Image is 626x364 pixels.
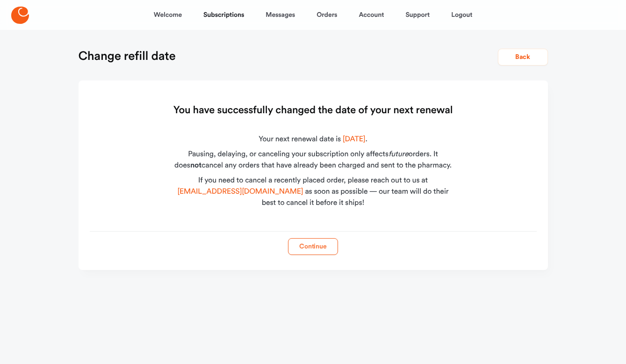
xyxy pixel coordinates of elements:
[154,4,182,26] a: Welcome
[79,49,176,64] h1: Change refill date
[317,4,337,26] a: Orders
[171,175,456,209] div: If you need to cancel a recently placed order, please reach out to us at as soon as possible — ou...
[203,4,244,26] a: Subscriptions
[178,188,303,196] a: [EMAIL_ADDRESS][DOMAIN_NAME]
[266,4,295,26] a: Messages
[389,151,409,158] i: future
[343,136,366,143] span: [DATE]
[498,49,548,66] button: Back
[451,4,472,26] a: Logout
[288,238,338,255] button: Continue
[359,4,384,26] a: Account
[190,162,201,169] b: not
[171,149,456,171] div: Pausing, delaying, or canceling your subscription only affects orders. It does cancel any orders ...
[171,134,456,145] div: Your next renewal date is .
[405,4,430,26] a: Support
[173,103,453,118] h1: You have successfully changed the date of your next renewal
